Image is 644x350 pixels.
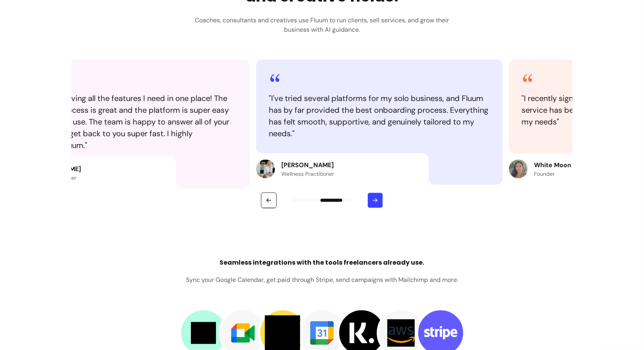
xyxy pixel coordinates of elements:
h4: Seamless integrations with the tools freelancers already use. [220,258,425,268]
img: Service 5 [349,321,374,345]
img: Service 4 [310,321,334,345]
p: Face Yoga Teacher [29,174,81,182]
img: Review avatar [256,160,275,179]
img: Review avatar [509,160,528,179]
p: White Moon Energy [534,161,595,170]
p: Sync your Google Calendar, get paid through Stripe, send campaigns with Mailchimp and more. [186,276,458,285]
blockquote: " It's amazing having all the features I need in one place! The onboarding process is great and t... [16,92,237,151]
p: [PERSON_NAME] [29,164,81,174]
img: Service 7 [424,316,457,350]
h3: Coaches, consultants and creatives use Fluum to run clients, sell services, and grow their busine... [195,16,449,34]
p: Wellness Practitioner [281,170,334,178]
img: Service 6 [387,319,415,347]
img: Service 2 [231,321,255,345]
blockquote: " I've tried several platforms for my solo business, and Fluum has by far provided the best onboa... [269,92,490,139]
p: [PERSON_NAME] [281,161,334,170]
p: Founder [534,170,595,178]
img: Service 1 [191,321,216,346]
